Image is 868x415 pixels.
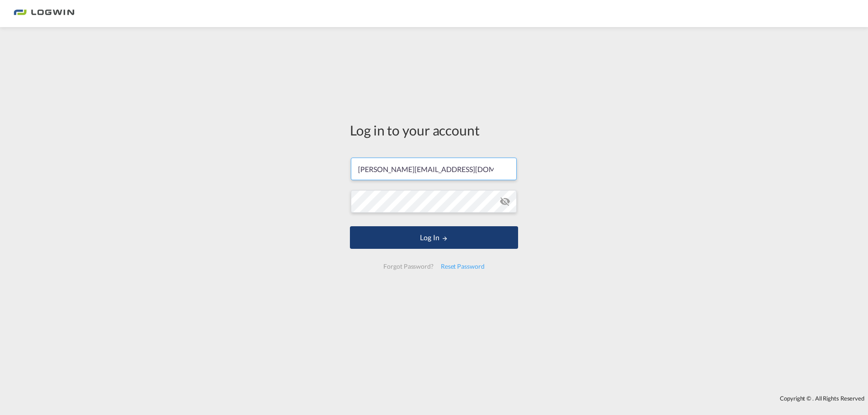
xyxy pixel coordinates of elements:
div: Reset Password [437,258,488,275]
md-icon: icon-eye-off [500,196,510,207]
div: Forgot Password? [380,258,437,275]
button: LOGIN [350,226,518,249]
div: Log in to your account [350,121,518,140]
img: bc73a0e0d8c111efacd525e4c8ad7d32.png [14,4,75,24]
input: Enter email/phone number [351,158,517,180]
